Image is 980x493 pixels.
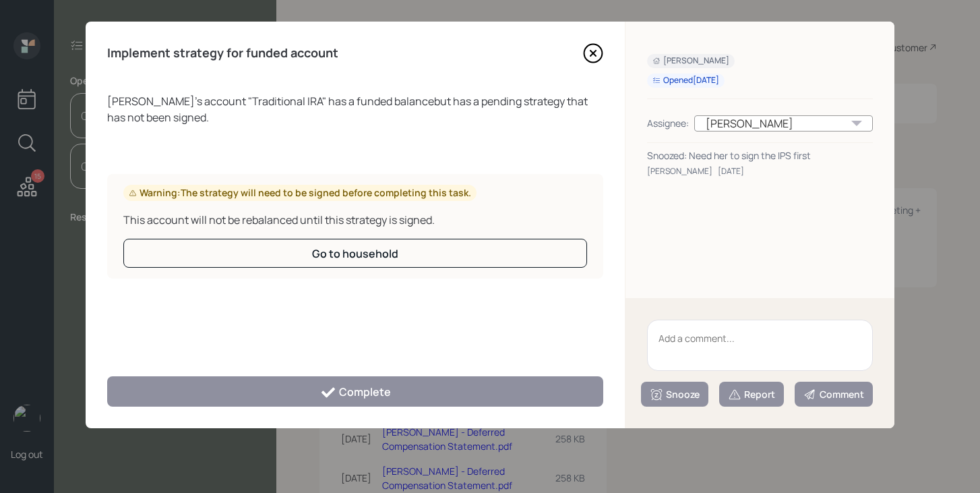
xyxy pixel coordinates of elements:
div: [DATE] [718,165,744,177]
div: Snoozed: Need her to sign the IPS first [647,148,873,163]
div: Go to household [312,246,398,261]
button: Comment [795,382,873,407]
div: This account will not be rebalanced until this strategy is signed. [123,212,587,228]
div: [PERSON_NAME] [694,115,873,132]
div: Assignee: [647,116,689,130]
div: [PERSON_NAME] [652,55,729,67]
button: Report [719,382,784,407]
div: Report [728,388,775,401]
button: Go to household [123,239,587,268]
div: Complete [320,384,391,401]
h4: Implement strategy for funded account [107,46,338,61]
div: Snooze [650,388,700,401]
button: Complete [107,376,603,407]
div: [PERSON_NAME] 's account " Traditional IRA " has a funded balance but has a pending strategy that... [107,93,603,125]
button: Snooze [641,382,708,407]
div: Comment [803,388,864,401]
div: Opened [DATE] [652,75,719,86]
div: [PERSON_NAME] [647,165,712,177]
div: Warning: The strategy will need to be signed before completing this task. [129,186,471,200]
